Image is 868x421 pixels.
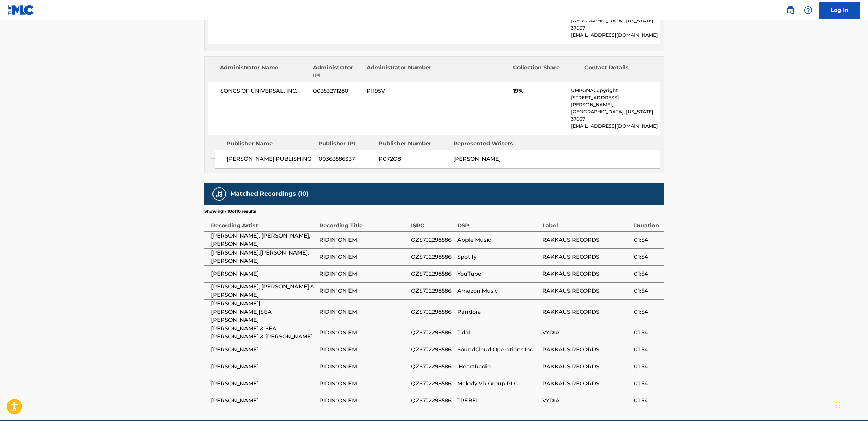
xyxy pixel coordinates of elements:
span: QZS7J2298586 [411,236,454,244]
span: SoundCloud Operations Inc. [457,346,539,354]
span: RAKKAUS RECORDS [542,253,631,261]
div: Help [801,3,815,17]
p: [STREET_ADDRESS][PERSON_NAME], [571,94,660,108]
p: [EMAIL_ADDRESS][DOMAIN_NAME] [571,123,660,130]
span: iHeartRadio [457,363,539,371]
div: Label [542,214,631,230]
span: RAKKAUS RECORDS [542,363,631,371]
div: Drag [836,395,840,416]
div: Contact Details [584,64,650,80]
span: [PERSON_NAME]|[PERSON_NAME]|SEA [PERSON_NAME] [211,300,316,324]
a: Public Search [784,3,797,17]
span: RAKKAUS RECORDS [542,236,631,244]
span: 01:54 [634,329,660,337]
p: Showing 1 - 10 of 10 results [204,208,256,214]
span: VYDIA [542,329,631,337]
h5: Matched Recordings (10) [230,190,308,198]
span: [PERSON_NAME], [PERSON_NAME], [PERSON_NAME] [211,232,316,248]
div: Duration [634,214,660,230]
span: P072O8 [379,155,448,163]
span: 01:54 [634,253,660,261]
span: RAKKAUS RECORDS [542,346,631,354]
a: Log In [819,2,860,19]
span: RIDIN' ON EM [319,270,408,278]
span: SONGS OF UNIVERSAL, INC. [220,87,308,95]
div: Recording Title [319,214,408,230]
span: 01:54 [634,380,660,388]
span: QZS7J2298586 [411,363,454,371]
p: [GEOGRAPHIC_DATA], [US_STATE] 37067 [571,17,660,32]
span: 01:54 [634,397,660,405]
div: Recording Artist [211,214,316,230]
span: [PERSON_NAME] [453,156,501,162]
div: Collection Share [513,64,579,80]
span: QZS7J2298586 [411,308,454,316]
span: [PERSON_NAME] [211,380,316,388]
span: RAKKAUS RECORDS [542,287,631,295]
span: RIDIN' ON EM [319,363,408,371]
div: DSP [457,214,539,230]
span: 00363586337 [319,155,374,163]
img: search [786,6,795,14]
img: help [804,6,812,14]
span: [PERSON_NAME] [211,270,316,278]
span: RAKKAUS RECORDS [542,270,631,278]
span: [PERSON_NAME] [211,397,316,405]
div: Administrator Number [367,64,432,80]
span: QZS7J2298586 [411,380,454,388]
img: MLC Logo [8,5,34,15]
span: Amazon Music [457,287,539,295]
span: QZS7J2298586 [411,329,454,337]
div: Publisher Name [226,140,313,148]
span: RIDIN' ON EM [319,329,408,337]
div: ISRC [411,214,454,230]
p: UMPGNACopyright [571,87,660,94]
div: Administrator IPI [313,64,361,80]
span: [PERSON_NAME],[PERSON_NAME],[PERSON_NAME] [211,249,316,265]
span: 01:54 [634,287,660,295]
span: RIDIN' ON EM [319,308,408,316]
span: RIDIN' ON EM [319,380,408,388]
span: RIDIN' ON EM [319,287,408,295]
span: 00353271280 [313,87,361,95]
span: QZS7J2298586 [411,397,454,405]
span: VYDIA [542,397,631,405]
span: [PERSON_NAME] PUBLISHING [227,155,313,163]
span: QZS7J2298586 [411,287,454,295]
span: RIDIN' ON EM [319,236,408,244]
div: Represented Writers [453,140,523,148]
span: Spotify [457,253,539,261]
span: [PERSON_NAME] [211,346,316,354]
span: Tidal [457,329,539,337]
span: YouTube [457,270,539,278]
span: QZS7J2298586 [411,253,454,261]
span: QZS7J2298586 [411,346,454,354]
span: QZS7J2298586 [411,270,454,278]
span: Pandora [457,308,539,316]
span: RIDIN' ON EM [319,253,408,261]
div: Publisher Number [379,140,448,148]
img: Matched Recordings [215,190,223,198]
span: P1195V [367,87,432,95]
span: Apple Music [457,236,539,244]
span: RIDIN' ON EM [319,397,408,405]
span: [PERSON_NAME] & SEA [PERSON_NAME] & [PERSON_NAME] [211,324,316,341]
span: [PERSON_NAME] [211,363,316,371]
span: Melody VR Group PLC [457,380,539,388]
div: Publisher IPI [318,140,374,148]
p: [EMAIL_ADDRESS][DOMAIN_NAME] [571,32,660,39]
span: 01:54 [634,270,660,278]
span: RAKKAUS RECORDS [542,380,631,388]
span: 01:54 [634,346,660,354]
span: 01:54 [634,236,660,244]
span: TREBEL [457,397,539,405]
span: 01:54 [634,308,660,316]
iframe: Chat Widget [834,388,868,421]
span: 01:54 [634,363,660,371]
p: [GEOGRAPHIC_DATA], [US_STATE] 37067 [571,108,660,123]
span: RIDIN' ON EM [319,346,408,354]
span: [PERSON_NAME], [PERSON_NAME] & [PERSON_NAME] [211,283,316,299]
div: Administrator Name [220,64,308,80]
span: RAKKAUS RECORDS [542,308,631,316]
